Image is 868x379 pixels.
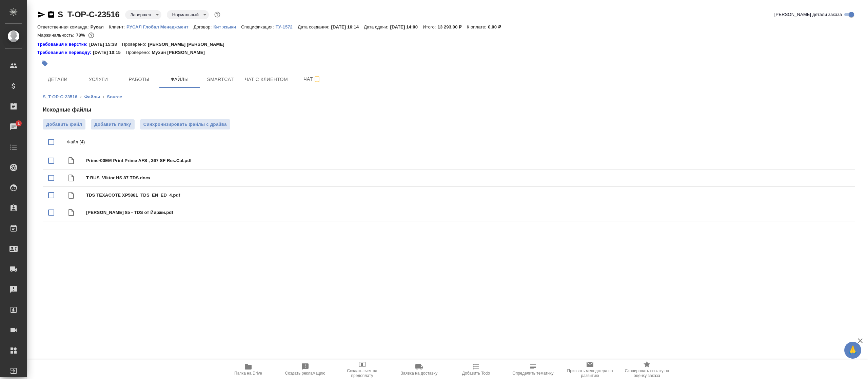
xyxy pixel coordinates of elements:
span: Добавить папку [94,121,131,128]
p: 0,00 ₽ [488,24,506,29]
p: [PERSON_NAME] [PERSON_NAME] [148,41,230,48]
p: [DATE] 10:15 [93,49,126,56]
a: S_T-OP-C-23516 [43,94,77,99]
p: РУСАЛ Глобал Менеджмент [126,24,194,29]
p: [DATE] 16:14 [331,24,364,29]
p: 78% [76,33,86,38]
p: Мухин [PERSON_NAME] [152,49,210,56]
p: Договор: [194,24,214,29]
p: Дата создания: [298,24,331,29]
a: РУСАЛ Глобал Менеджмент [126,24,194,29]
p: Ответственная команда: [37,24,91,29]
p: Маржинальность: [37,33,76,38]
p: Кит языки [213,24,241,29]
p: Клиент: [109,24,126,29]
a: Source [107,94,122,99]
p: Проверено: [122,41,148,48]
p: Спецификация: [241,24,275,29]
span: Добавить файл [46,121,82,128]
li: ‹ [103,94,104,100]
a: 1 [2,118,25,135]
span: Smartcat [204,75,237,84]
span: Файлы [163,75,196,84]
button: Доп статусы указывают на важность/срочность заказа [213,10,222,19]
a: Требования к верстке: [37,41,89,48]
p: Файл (4) [67,139,850,145]
button: Скопировать ссылку для ЯМессенджера [37,11,45,19]
button: Добавить тэг [37,56,52,71]
p: Дата сдачи: [364,24,390,29]
p: Русал [91,24,109,29]
h4: Исходные файлы [43,106,855,114]
p: Проверено: [126,49,152,56]
div: Завершен [167,10,209,19]
span: Чат [296,75,329,83]
a: Файлы [84,94,100,99]
span: Услуги [82,75,115,84]
div: Нажми, чтобы открыть папку с инструкцией [37,49,93,56]
span: Детали [41,75,74,84]
span: Prime-00EM Print Prime AFS , 367 SF Res.Cal.pdf [86,157,850,164]
span: [PERSON_NAME] детали заказа [774,11,842,18]
button: 2400.66 RUB; [87,31,96,40]
button: 🙏 [844,342,861,359]
a: Кит языки [213,24,241,29]
div: Завершен [125,10,161,19]
span: T-RUS_Viktor HS 87.TDS.docx [86,175,850,181]
p: [DATE] 14:00 [390,24,423,29]
p: ТУ-1572 [276,24,298,29]
label: Добавить файл [43,119,85,129]
span: Чат с клиентом [245,75,288,84]
p: К оплате: [467,24,488,29]
button: Добавить папку [91,119,134,129]
button: Скопировать ссылку [47,11,55,19]
span: TDS TEXACOTE XP5881_TDS_EN_ED_4.pdf [86,192,850,199]
a: S_T-OP-C-23516 [58,10,120,19]
nav: breadcrumb [43,94,855,100]
span: Работы [123,75,155,84]
svg: Подписаться [313,75,321,83]
button: Синхронизировать файлы с драйва [140,119,230,129]
div: Нажми, чтобы открыть папку с инструкцией [37,41,89,48]
p: [DATE] 15:38 [89,41,122,48]
a: Требования к переводу: [37,49,93,56]
button: Нормальный [170,12,201,18]
span: [PERSON_NAME] 85 - TDS от Йиржи.pdf [86,209,850,216]
span: Синхронизировать файлы с драйва [143,121,227,128]
button: Завершен [129,12,153,18]
span: 1 [13,120,24,127]
span: 🙏 [847,343,859,357]
a: ТУ-1572 [276,24,298,29]
p: 13 293,00 ₽ [438,24,467,29]
p: Итого: [423,24,437,29]
li: ‹ [80,94,81,100]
